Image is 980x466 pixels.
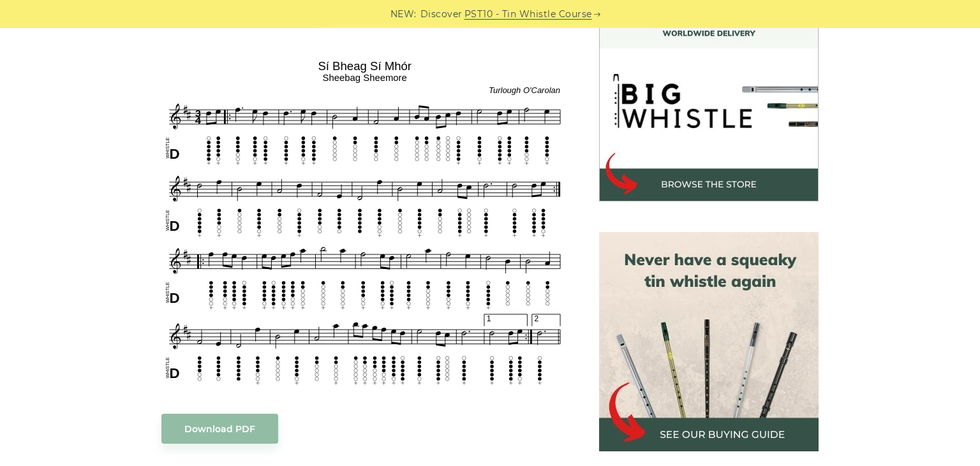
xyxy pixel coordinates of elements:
[161,414,278,444] a: Download PDF
[390,7,417,22] span: NEW:
[420,7,463,22] span: Discover
[599,232,819,451] img: tin whistle buying guide
[464,7,592,22] a: PST10 - Tin Whistle Course
[161,55,568,388] img: SÃ­ Bheag SÃ­ MhÃ³r Tin Whistle Tab & Sheet Music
